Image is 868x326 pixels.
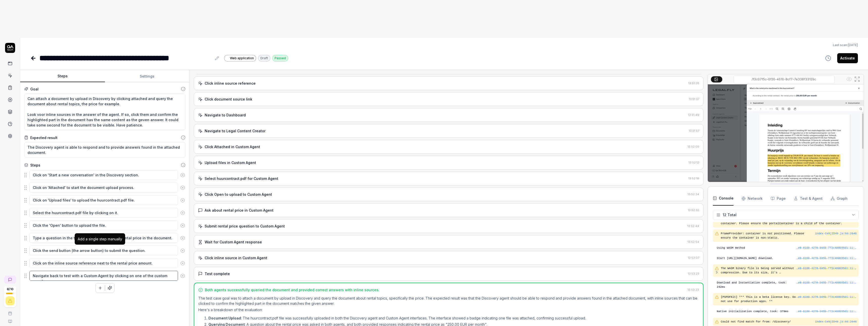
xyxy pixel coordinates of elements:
button: Remove step [178,258,187,268]
time: 13:52:44 [687,224,699,228]
button: Console [713,191,734,206]
div: Suggestions [24,182,185,193]
div: Click Open to upload to Custom Agent [205,192,272,197]
button: Open in full screen [853,75,861,83]
time: 13:51:37 [689,97,699,101]
time: 13:53:23 [688,272,699,275]
div: Suggestions [24,271,185,281]
div: …e0-8108-4270-b65b-772c480b55d1 : 11 : 16844 [796,281,857,285]
pre: [PSPDFKit] *** This is a beta license key. Do not use for production apps. ** [721,295,857,303]
div: Suggestions [24,208,185,218]
pre: Native initialization complete, took: 379ms [717,309,857,314]
button: Remove step [178,183,187,193]
div: Select huurcontract.pdf for Custom Agent [205,176,278,181]
div: Upload files in Custom Agent [205,160,256,165]
button: Network [742,191,763,206]
div: Suggestions [24,245,185,256]
div: Click Attached in Custom Agent [205,144,260,149]
a: New conversation [4,276,16,284]
button: …e0-8108-4270-b65b-772c480b55d1:11:16844 [796,309,857,314]
p: : The huurcontract.pdf file was successfully uploaded in both the Discovery agent and Custom Agen... [208,315,699,321]
img: Screenshot [708,84,864,182]
div: Passed [272,55,288,61]
time: 13:52:54 [688,240,699,244]
time: 13:51:28 [688,81,699,85]
div: Test complete [205,271,230,276]
div: index-Ce9jID49.js : 66 : 2646 [815,320,857,324]
a: Book a call with us [2,307,18,315]
div: index-Ce9jID49.js : 66 : 2646 [815,232,857,236]
div: Submit rental price question to Custom Agent [205,223,285,229]
div: Click document source link [205,96,252,102]
div: Ask about rental price in Custom Agent [205,208,274,213]
time: 13:52:32 [688,208,699,212]
div: …e0-8108-4270-b65b-772c480b55d1 : 11 : 16844 [796,309,857,314]
div: Suggestions [24,220,185,231]
pre: FrameProvider: container is not positioned. Please ensure the container is non-static. [721,232,857,240]
strong: Document Upload [208,316,241,320]
p: The test case goal was to attach a document by upload in Discovery and query the document about r... [198,296,699,306]
button: Page [771,191,786,206]
div: …e0-8108-4270-b65b-772c480b55d1 : 11 : 16844 [796,246,857,250]
pre: Using WASM method [717,246,857,250]
button: index-Ce9jID49.js:66:2646 [815,232,857,236]
button: Remove step [178,220,187,231]
button: …e0-8108-4270-b65b-772c480b55d1:11:16872 [796,266,857,271]
time: 13:52:18 [688,177,699,180]
button: Graph [831,191,848,206]
div: Goal [30,86,39,92]
button: Test & Agent [794,191,823,206]
time: 13:52:05 [688,145,699,148]
div: Click inline source reference [205,81,256,86]
div: Wait for Custom Agent response [205,239,262,245]
time: 13:52:12 [689,161,699,164]
button: Show all interative elements [845,75,853,83]
button: Steps [20,70,105,82]
div: …e0-8108-4270-b65b-772c480b55d1 : 11 : 16844 [796,256,857,260]
span: Web application [230,56,254,60]
button: …e0-8108-4270-b65b-772c480b55d1:11:16844 [796,281,857,285]
time: 13:51:57 [689,129,699,133]
span: Last scan: [833,43,858,47]
time: [DATE] [848,43,858,47]
button: Settings [105,70,190,82]
div: Click inline source in Custom Agent [205,255,267,260]
div: Suggestions [24,233,185,243]
div: Suggestions [24,258,185,269]
button: …e0-8108-4270-b65b-772c480b55d1:11:16844 [796,256,857,260]
pre: Start [URL][DOMAIN_NAME] download. [717,256,857,260]
pre: Download and Instantiation complete, took: 242ms [717,281,857,289]
a: Documentation [2,315,18,323]
div: Navigate to Legal Content Creator [205,128,265,134]
p: Here's a breakdown of the evaluation: [198,307,699,312]
div: Steps [30,162,40,168]
button: Remove step [178,233,187,243]
span: 8 / 10 [7,288,13,291]
button: …e0-8108-4270-b65b-772c480b55d1:11:16872 [796,295,857,299]
button: Remove step [178,195,187,205]
button: Remove step [178,271,187,281]
div: Both agents successfully queried the document and provided correct answers with inline sources. [205,287,379,292]
button: Activate [837,53,858,63]
button: View version history [822,53,834,63]
button: index-Ce9jID49.js:66:2646 [815,320,857,324]
div: …e0-8108-4270-b65b-772c480b55d1 : 11 : 16872 [796,295,857,299]
pre: The WASM binary file is being served without compression. Due to its size, it's recommended to co... [721,266,796,275]
button: Remove step [178,246,187,256]
time: 13:53:23 [688,288,699,291]
button: …e0-8108-4270-b65b-772c480b55d1:11:16844 [796,246,857,250]
div: Draft [258,55,270,61]
div: Suggestions [24,195,185,206]
time: 13:53:07 [688,256,699,259]
div: …e0-8108-4270-b65b-772c480b55d1 : 11 : 16872 [796,266,857,271]
div: Expected result [30,135,58,140]
div: Navigate to Dashboard [205,112,246,118]
time: 13:51:49 [688,113,699,117]
pre: Could not find match for from: /discovery/ [721,320,857,324]
time: 13:52:24 [688,192,699,196]
div: Suggestions [24,170,185,180]
button: Remove step [178,170,187,180]
a: Web application [224,55,256,61]
button: Last scan:[DATE] [833,43,858,47]
button: Remove step [178,208,187,218]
